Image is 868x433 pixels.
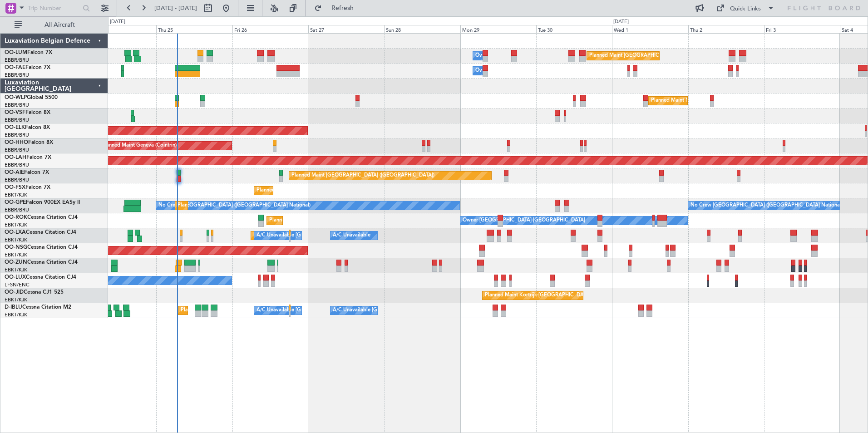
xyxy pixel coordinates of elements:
a: EBBR/BRU [5,147,29,153]
div: A/C Unavailable [GEOGRAPHIC_DATA] ([GEOGRAPHIC_DATA] National) [256,229,425,242]
a: EBBR/BRU [5,132,29,138]
a: OO-ZUNCessna Citation CJ4 [5,260,78,265]
div: Planned Maint [GEOGRAPHIC_DATA] ([GEOGRAPHIC_DATA] National) [589,49,754,63]
a: D-IBLUCessna Citation M2 [5,305,71,310]
button: Refresh [310,1,365,15]
a: OO-LAHFalcon 7X [5,155,51,160]
span: OO-AIE [5,170,24,175]
span: Refresh [324,5,362,11]
div: Sat 27 [308,25,384,33]
div: Owner Melsbroek Air Base [475,64,537,78]
div: Thu 25 [156,25,232,33]
a: EBKT/KJK [5,311,27,318]
span: OO-LAH [5,155,26,160]
div: Fri 3 [764,25,840,33]
a: EBKT/KJK [5,296,27,303]
input: Trip Number [28,1,80,15]
a: EBBR/BRU [5,162,29,168]
span: OO-LUM [5,50,27,55]
a: EBKT/KJK [5,221,27,228]
div: [DATE] [110,18,125,26]
a: EBKT/KJK [5,236,27,243]
button: Quick Links [712,1,779,15]
a: OO-ELKFalcon 8X [5,125,50,130]
span: OO-LUX [5,275,26,280]
div: Planned Maint [GEOGRAPHIC_DATA] ([GEOGRAPHIC_DATA]) [291,169,434,182]
a: OO-GPEFalcon 900EX EASy II [5,200,80,205]
div: A/C Unavailable [GEOGRAPHIC_DATA]-[GEOGRAPHIC_DATA] [333,304,478,317]
a: OO-LUMFalcon 7X [5,50,52,55]
a: EBBR/BRU [5,117,29,123]
div: [DATE] [613,18,629,26]
span: OO-FAE [5,65,25,70]
div: Planned Maint Geneva (Cointrin) [102,139,177,153]
a: EBKT/KJK [5,266,27,273]
a: EBBR/BRU [5,177,29,183]
a: OO-WLPGlobal 5500 [5,95,58,100]
a: OO-VSFFalcon 8X [5,110,50,115]
a: LFSN/ENC [5,281,30,288]
span: OO-HHO [5,140,28,145]
a: OO-JIDCessna CJ1 525 [5,290,64,295]
a: OO-ROKCessna Citation CJ4 [5,215,78,220]
div: Mon 29 [460,25,536,33]
div: A/C Unavailable [GEOGRAPHIC_DATA] ([GEOGRAPHIC_DATA] National) [256,304,425,317]
span: OO-ZUN [5,260,27,265]
a: OO-LXACessna Citation CJ4 [5,230,76,235]
div: Sun 28 [384,25,460,33]
a: EBKT/KJK [5,251,27,258]
a: OO-HHOFalcon 8X [5,140,53,145]
span: OO-ROK [5,215,27,220]
a: OO-AIEFalcon 7X [5,170,49,175]
div: Wed 1 [612,25,688,33]
span: OO-VSF [5,110,25,115]
div: A/C Unavailable [333,229,370,242]
div: No Crew [GEOGRAPHIC_DATA] ([GEOGRAPHIC_DATA] National) [690,199,843,212]
div: Planned Maint Kortrijk-[GEOGRAPHIC_DATA] [485,289,591,302]
div: Planned Maint Milan (Linate) [651,94,716,108]
button: All Aircraft [10,18,99,32]
span: OO-JID [5,290,24,295]
span: All Aircraft [24,22,96,28]
div: Quick Links [730,5,761,14]
span: D-IBLU [5,305,22,310]
a: EBBR/BRU [5,57,29,64]
div: Planned Maint Nice ([GEOGRAPHIC_DATA]) [181,304,282,317]
a: EBKT/KJK [5,192,27,198]
div: No Crew [GEOGRAPHIC_DATA] ([GEOGRAPHIC_DATA] National) [158,199,311,212]
span: OO-NSG [5,245,27,250]
div: Owner [GEOGRAPHIC_DATA]-[GEOGRAPHIC_DATA] [463,214,585,227]
a: EBBR/BRU [5,72,29,79]
a: OO-FSXFalcon 7X [5,185,50,190]
a: OO-NSGCessna Citation CJ4 [5,245,78,250]
span: OO-ELK [5,125,25,130]
span: OO-FSX [5,185,25,190]
div: Owner Melsbroek Air Base [475,49,537,63]
a: EBBR/BRU [5,102,29,108]
div: Fri 26 [232,25,308,33]
a: EBBR/BRU [5,207,29,213]
div: Tue 30 [536,25,612,33]
span: OO-LXA [5,230,26,235]
div: Planned Maint Kortrijk-[GEOGRAPHIC_DATA] [256,184,362,197]
span: [DATE] - [DATE] [154,4,197,12]
div: Thu 2 [688,25,764,33]
div: Wed 24 [80,25,156,33]
span: OO-WLP [5,95,27,100]
div: Planned Maint Kortrijk-[GEOGRAPHIC_DATA] [269,214,375,227]
a: OO-FAEFalcon 7X [5,65,50,70]
span: OO-GPE [5,200,26,205]
a: OO-LUXCessna Citation CJ4 [5,275,76,280]
div: Planned Maint [GEOGRAPHIC_DATA] ([GEOGRAPHIC_DATA] National) [178,199,342,212]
